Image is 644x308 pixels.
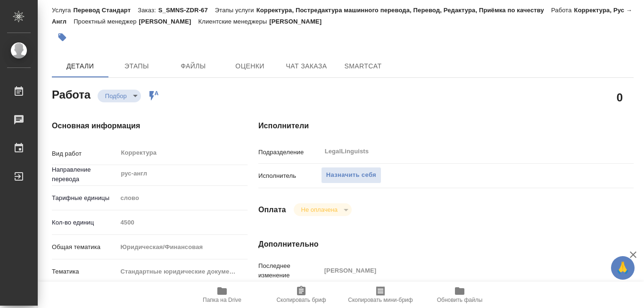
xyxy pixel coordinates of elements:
[298,206,340,214] button: Не оплачена
[117,190,248,206] div: слово
[98,90,141,102] div: Подбор
[276,297,326,303] span: Скопировать бриф
[52,120,221,132] h4: Основная информация
[74,18,139,25] p: Проектный менеджер
[139,18,198,25] p: [PERSON_NAME]
[52,193,117,203] p: Тарифные единицы
[551,7,574,14] p: Работа
[73,7,138,14] p: Перевод Стандарт
[258,204,286,216] h4: Оплата
[341,282,420,308] button: Скопировать мини-бриф
[258,239,634,250] h4: Дополнительно
[52,242,117,252] p: Общая тематика
[340,60,386,72] span: SmartCat
[58,60,103,72] span: Детали
[284,60,329,72] span: Чат заказа
[52,267,117,276] p: Тематика
[258,261,321,280] p: Последнее изменение
[117,239,248,255] div: Юридическая/Финансовая
[171,60,216,72] span: Файлы
[52,7,73,14] p: Услуга
[615,258,631,278] span: 🙏
[256,7,551,14] p: Корректура, Постредактура машинного перевода, Перевод, Редактура, Приёмка по качеству
[52,85,91,102] h2: Работа
[52,149,117,158] p: Вид работ
[117,216,248,229] input: Пустое поле
[203,297,241,303] span: Папка на Drive
[258,120,634,132] h4: Исполнители
[258,148,321,157] p: Подразделение
[326,170,376,181] span: Назначить себя
[294,203,352,216] div: Подбор
[611,256,635,280] button: 🙏
[52,27,73,48] button: Добавить тэг
[198,18,270,25] p: Клиентские менеджеры
[102,92,130,100] button: Подбор
[321,167,381,183] button: Назначить себя
[215,7,256,14] p: Этапы услуги
[269,18,329,25] p: [PERSON_NAME]
[52,165,117,184] p: Направление перевода
[114,60,159,72] span: Этапы
[158,7,215,14] p: S_SMNS-ZDR-67
[321,264,603,277] input: Пустое поле
[182,282,262,308] button: Папка на Drive
[420,282,499,308] button: Обновить файлы
[258,171,321,181] p: Исполнитель
[227,60,272,72] span: Оценки
[262,282,341,308] button: Скопировать бриф
[52,218,117,227] p: Кол-во единиц
[117,264,248,280] div: Стандартные юридические документы, договоры, уставы
[348,297,413,303] span: Скопировать мини-бриф
[437,297,483,303] span: Обновить файлы
[138,7,158,14] p: Заказ:
[617,89,623,105] h2: 0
